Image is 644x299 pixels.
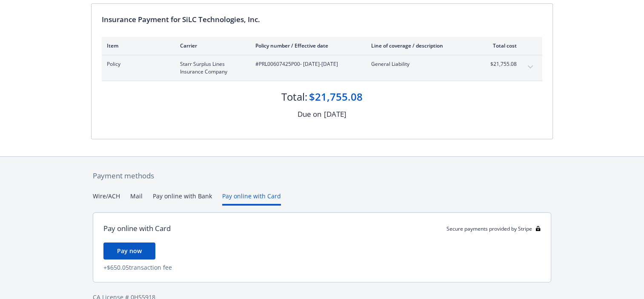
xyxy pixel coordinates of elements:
[180,42,242,49] div: Carrier
[180,60,242,76] span: Starr Surplus Lines Insurance Company
[117,247,142,255] span: Pay now
[103,263,541,272] div: + $650.05 transaction fee
[153,192,212,206] button: Pay online with Bank
[255,42,358,49] div: Policy number / Effective date
[103,223,171,234] div: Pay online with Card
[93,192,120,206] button: Wire/ACH
[255,60,358,68] span: #PRL00607425P00 - [DATE]-[DATE]
[485,60,517,68] span: $21,755.08
[102,55,542,81] div: PolicyStarr Surplus Lines Insurance Company#PRL00607425P00- [DATE]-[DATE]General Liability$21,755...
[281,90,307,104] div: Total:
[447,225,541,232] div: Secure payments provided by Stripe
[222,192,281,206] button: Pay online with Card
[107,42,166,49] div: Item
[371,60,471,68] span: General Liability
[324,109,346,120] div: [DATE]
[309,90,363,104] div: $21,755.08
[485,42,517,49] div: Total cost
[93,170,551,181] div: Payment methods
[107,60,166,68] span: Policy
[103,243,155,260] button: Pay now
[524,60,537,74] button: expand content
[298,109,321,120] div: Due on
[371,42,471,49] div: Line of coverage / description
[130,192,143,206] button: Mail
[102,14,542,25] div: Insurance Payment for SiLC Technologies, Inc.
